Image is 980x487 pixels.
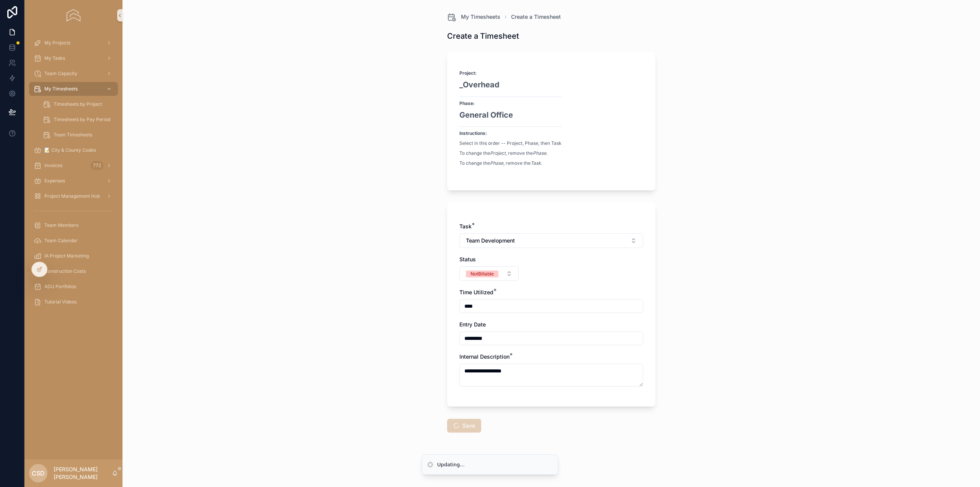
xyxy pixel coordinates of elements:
[511,13,561,21] a: Create a Timesheet
[29,174,118,188] a: Expenses
[44,162,62,169] span: Invoices
[459,256,476,262] span: Status
[437,461,465,469] div: Updating...
[44,178,65,184] span: Expenses
[29,234,118,248] a: Team Calendar
[459,266,519,281] button: Select Button
[44,147,96,153] span: 📝 City & County Codes
[29,249,118,263] a: IA Project Marketing
[459,70,477,76] strong: Project:
[459,140,562,147] p: Select in this order -- Project, Phase, then Task
[24,31,122,319] div: scrollable content
[459,223,472,230] span: Task
[44,40,70,46] span: My Projects
[44,55,65,61] span: My Tasks
[459,233,643,248] button: Select Button
[29,280,118,294] a: ADU Portfolios
[54,116,110,123] span: Timesheets by Pay Period
[44,86,78,92] span: My Timesheets
[459,160,562,167] p: To change the , remove the .
[459,130,487,136] strong: Instructions:
[447,12,500,21] a: My Timesheets
[459,321,486,328] span: Entry Date
[44,253,89,259] span: IA Project Marketing
[44,193,100,199] span: Project Management Hub
[54,132,92,138] span: Team Timesheets
[44,284,76,290] span: ADU Portfolios
[470,271,494,277] div: NotBillable
[459,289,493,295] span: Time Utilized
[29,159,118,172] a: Invoices772
[466,237,515,244] span: Team Development
[461,13,500,21] span: My Timesheets
[91,161,103,170] div: 772
[29,264,118,278] a: Construction Costs
[44,299,77,305] span: Tutorial Videos
[44,71,77,77] span: Team Capacity
[533,150,546,156] em: Phase
[459,100,475,106] strong: Phase:
[459,353,510,360] span: Internal Description
[447,31,519,41] h1: Create a Timesheet
[29,82,118,96] a: My Timesheets
[29,189,118,203] a: Project Management Hub
[29,36,118,50] a: My Projects
[44,238,78,244] span: Team Calendar
[490,160,503,166] em: Phase
[490,150,506,156] em: Project
[32,469,45,478] span: CSD
[459,150,562,157] p: To change the , remove the .
[54,101,102,107] span: Timesheets by Project
[29,67,118,80] a: Team Capacity
[459,110,562,121] h2: General Office
[38,113,118,126] a: Timesheets by Pay Period
[44,268,86,274] span: Construction Costs
[531,160,541,166] em: Task
[44,222,78,228] span: Team Members
[38,128,118,142] a: Team Timesheets
[29,143,118,157] a: 📝 City & County Codes
[459,80,562,90] h2: _Overhead
[67,9,80,21] img: App logo
[54,466,112,481] p: [PERSON_NAME] [PERSON_NAME]
[29,295,118,309] a: Tutorial Videos
[29,218,118,232] a: Team Members
[29,51,118,65] a: My Tasks
[38,97,118,111] a: Timesheets by Project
